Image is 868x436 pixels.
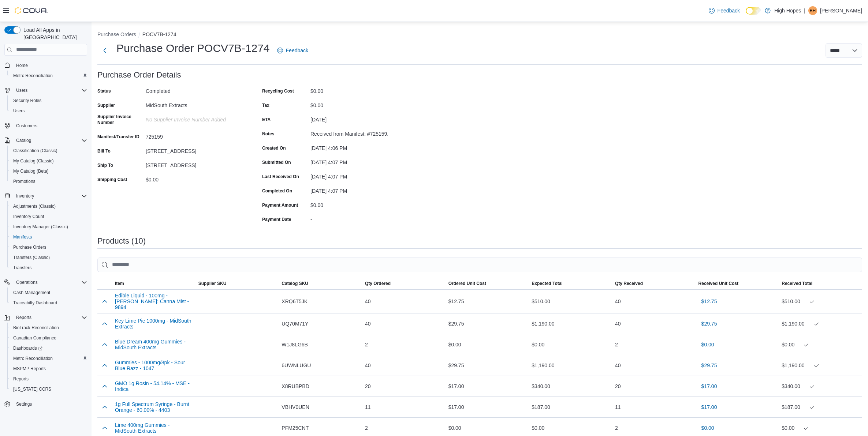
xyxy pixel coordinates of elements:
[13,313,87,322] span: Reports
[10,298,60,307] a: Traceabilty Dashboard
[4,57,87,429] nav: Complex example
[15,7,48,14] img: Cova
[699,400,720,414] button: $17.00
[10,222,87,231] span: Inventory Manager (Classic)
[13,61,87,70] span: Home
[310,157,409,165] div: [DATE] 4:07 PM
[532,281,562,286] span: Expected Total
[195,278,279,289] button: Supplier SKU
[10,253,87,262] span: Transfers (Classic)
[115,422,193,434] button: Lime 400mg Gummies - MidSouth Extracts
[146,159,244,168] div: [STREET_ADDRESS]
[7,298,90,308] button: Traceabilty Dashboard
[7,252,90,263] button: Transfers (Classic)
[448,281,486,286] span: Ordered Unit Cost
[10,233,35,241] a: Manifests
[13,278,87,287] span: Operations
[10,146,60,155] a: Classification (Classic)
[718,7,740,14] span: Feedback
[446,421,529,435] div: $0.00
[13,335,56,341] span: Canadian Compliance
[362,379,446,394] div: 20
[10,96,44,105] a: Security Roles
[97,102,115,108] label: Supplier
[10,354,87,363] span: Metrc Reconciliation
[13,300,57,306] span: Traceabilty Dashboard
[97,148,111,154] label: Bill To
[446,400,529,414] div: $17.00
[13,278,41,287] button: Operations
[13,366,46,372] span: MSPMP Reports
[699,421,717,435] button: $0.00
[112,278,195,289] button: Item
[782,297,859,306] div: $510.00
[13,192,87,200] span: Inventory
[612,337,696,352] div: 2
[701,341,714,348] span: $0.00
[1,399,90,409] button: Settings
[612,400,696,414] div: 11
[7,95,90,106] button: Security Roles
[10,106,27,115] a: Users
[699,358,720,373] button: $29.75
[13,255,50,260] span: Transfers (Classic)
[10,106,87,115] span: Users
[7,166,90,176] button: My Catalog (Beta)
[16,279,38,285] span: Operations
[529,358,612,373] div: $1,190.00
[7,146,90,156] button: Classification (Classic)
[612,316,696,331] div: 40
[310,199,409,208] div: $0.00
[362,278,446,289] button: Qty Ordered
[262,131,274,137] label: Notes
[10,243,87,252] span: Purchase Orders
[7,323,90,333] button: BioTrack Reconciliation
[10,323,87,332] span: BioTrack Reconciliation
[7,343,90,353] a: Dashboards
[808,6,817,15] div: Bridjette Holland
[10,212,47,221] a: Inventory Count
[282,281,308,286] span: Catalog SKU
[16,87,27,93] span: Users
[699,316,720,331] button: $29.75
[7,106,90,116] button: Users
[262,159,291,165] label: Submitted On
[701,424,714,432] span: $0.00
[701,320,717,327] span: $29.75
[262,88,294,94] label: Recycling Cost
[16,138,31,143] span: Catalog
[10,243,49,252] a: Purchase Orders
[116,41,270,56] h1: Purchase Order POCV7B-1274
[310,142,409,151] div: [DATE] 4:06 PM
[362,400,446,414] div: 11
[10,344,87,353] span: Dashboards
[146,174,244,183] div: $0.00
[7,333,90,343] button: Canadian Compliance
[10,334,87,342] span: Canadian Compliance
[1,277,90,287] button: Operations
[282,340,308,349] span: W1J8LG6B
[13,178,36,184] span: Promotions
[13,203,56,209] span: Adjustments (Classic)
[10,334,59,342] a: Canadian Compliance
[782,361,859,370] div: $1,190.00
[362,358,446,373] div: 40
[262,188,292,194] label: Completed On
[282,382,309,391] span: X8RUBPBD
[529,294,612,309] div: $510.00
[1,60,90,71] button: Home
[446,337,529,352] div: $0.00
[782,340,859,349] div: $0.00
[13,61,31,70] a: Home
[13,400,35,409] a: Settings
[10,71,87,80] span: Metrc Reconciliation
[262,102,269,108] label: Tax
[115,281,124,286] span: Item
[13,148,57,154] span: Classification (Classic)
[10,385,87,394] span: Washington CCRS
[612,421,696,435] div: 2
[446,278,529,289] button: Ordered Unit Cost
[529,337,612,352] div: $0.00
[10,253,53,262] a: Transfers (Classic)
